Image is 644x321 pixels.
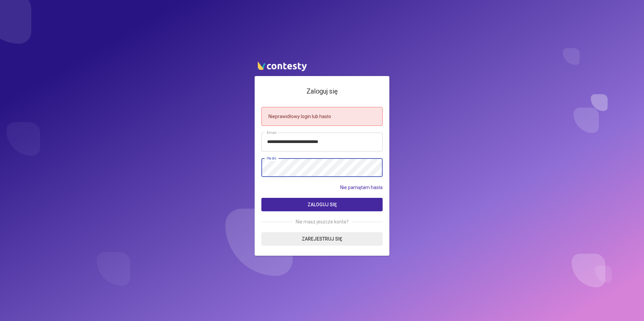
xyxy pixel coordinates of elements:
[255,59,309,73] img: contesty logo
[292,218,352,225] span: Nie masz jeszcze konta?
[308,202,337,207] span: Zaloguj się
[261,232,383,246] a: Zarejestruj się
[261,198,383,211] button: Zaloguj się
[340,184,383,191] a: Nie pamiętam hasła
[261,107,383,126] div: Nieprawidłowy login lub hasło
[261,86,383,97] h4: Zaloguj się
